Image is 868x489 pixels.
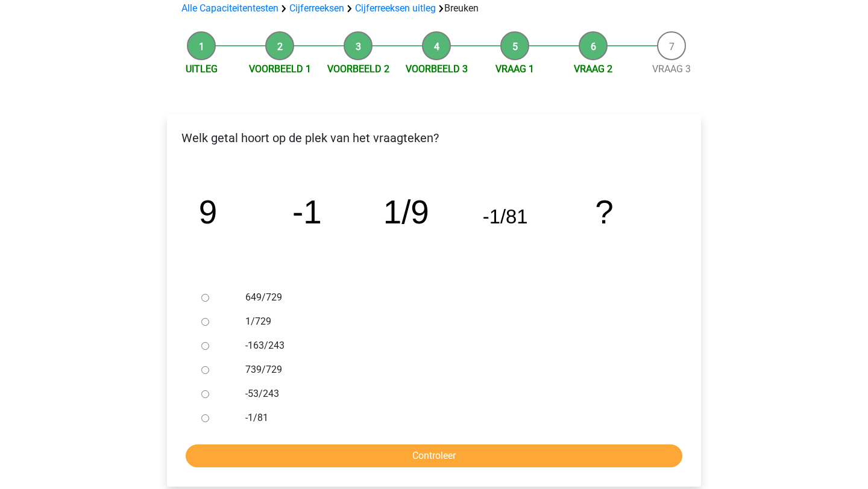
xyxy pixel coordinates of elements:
a: Voorbeeld 3 [406,63,468,75]
tspan: 9 [199,193,217,231]
a: Vraag 1 [495,63,534,75]
label: -163/243 [245,338,662,353]
a: Cijferreeksen uitleg [355,2,436,14]
a: Vraag 2 [574,63,612,75]
label: -1/81 [245,411,662,425]
label: -53/243 [245,387,662,401]
input: Controleer [186,444,682,467]
label: 1/729 [245,314,662,329]
a: Cijferreeksen [289,2,344,14]
tspan: ? [595,193,613,231]
tspan: -1 [292,193,322,231]
div: Breuken [177,1,691,16]
tspan: 1/9 [383,193,429,231]
label: 649/729 [245,290,662,305]
a: Voorbeeld 2 [327,63,389,75]
a: Alle Capaciteitentesten [181,2,278,14]
a: Uitleg [186,63,218,75]
p: Welk getal hoort op de plek van het vraagteken? [177,129,691,147]
tspan: -1/81 [483,205,528,228]
label: 739/729 [245,363,662,377]
a: Voorbeeld 1 [249,63,311,75]
a: Vraag 3 [652,63,691,75]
